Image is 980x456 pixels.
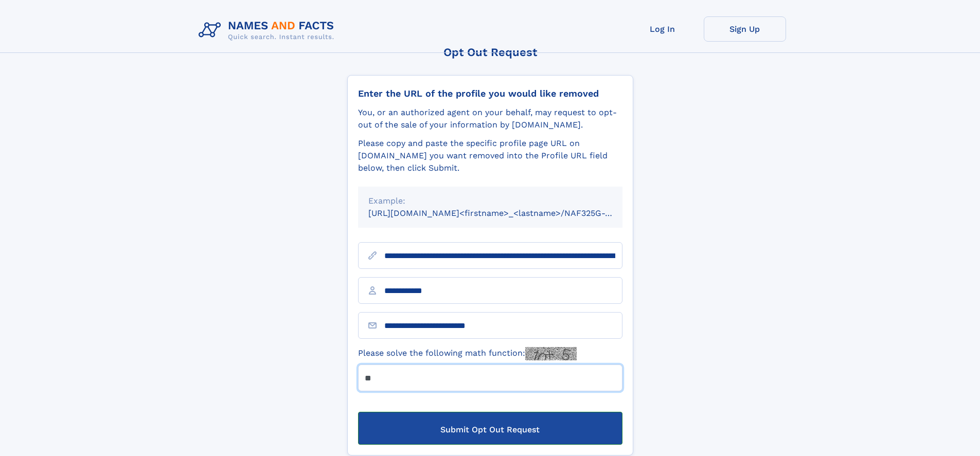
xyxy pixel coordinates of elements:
label: Please solve the following math function: [358,347,577,360]
div: Please copy and paste the specific profile page URL on [DOMAIN_NAME] you want removed into the Pr... [358,137,622,174]
div: You, or an authorized agent on your behalf, may request to opt-out of the sale of your informatio... [358,106,622,131]
small: [URL][DOMAIN_NAME]<firstname>_<lastname>/NAF325G-xxxxxxxx [368,208,642,218]
div: Example: [368,195,612,207]
img: Logo Names and Facts [194,16,343,44]
div: Enter the URL of the profile you would like removed [358,88,622,99]
a: Log In [621,16,704,42]
button: Submit Opt Out Request [358,412,622,445]
a: Sign Up [704,16,786,42]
